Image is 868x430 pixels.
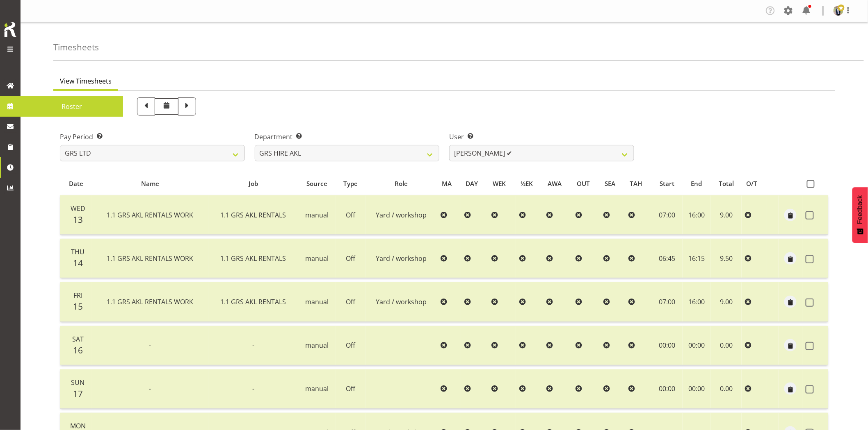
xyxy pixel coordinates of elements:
[336,369,365,409] td: Off
[2,20,18,38] img: Rosterit icon logo
[107,297,193,306] span: 1.1 GRS AKL RENTALS WORK
[73,301,83,312] span: 15
[336,326,365,365] td: Off
[548,179,562,188] span: AWA
[711,282,742,321] td: 9.00
[711,195,742,235] td: 9.00
[395,179,408,188] span: Role
[307,179,328,188] span: Source
[149,384,151,393] span: -
[442,179,452,188] span: MA
[252,384,254,393] span: -
[220,297,286,306] span: 1.1 GRS AKL RENTALS
[21,96,123,117] a: Roster
[683,282,711,321] td: 16:00
[336,239,365,278] td: Off
[149,341,151,350] span: -
[336,195,365,235] td: Off
[652,282,682,321] td: 07:00
[71,378,85,387] span: Sun
[577,179,590,188] span: OUT
[306,210,329,220] span: manual
[60,132,245,142] label: Pay Period
[711,369,742,409] td: 0.00
[336,282,365,321] td: Off
[53,43,99,52] h4: Timesheets
[834,6,843,16] img: kelepi-pauuadf51ac2b38380d4c50de8760bb396c3.png
[306,341,329,350] span: manual
[376,297,427,306] span: Yard / workshop
[107,210,193,220] span: 1.1 GRS AKL RENTALS WORK
[605,179,616,188] span: SEA
[711,326,742,365] td: 0.00
[449,132,634,142] label: User
[521,179,533,188] span: ½EK
[255,132,440,142] label: Department
[652,326,682,365] td: 00:00
[71,247,85,256] span: Thu
[25,100,119,113] span: Roster
[306,254,329,263] span: manual
[652,239,682,278] td: 06:45
[746,179,757,188] span: O/T
[630,179,642,188] span: TAH
[73,291,82,300] span: Fri
[376,210,427,220] span: Yard / workshop
[107,254,193,263] span: 1.1 GRS AKL RENTALS WORK
[683,239,711,278] td: 16:15
[857,195,864,224] span: Feedback
[73,214,83,225] span: 13
[220,254,286,263] span: 1.1 GRS AKL RENTALS
[652,195,682,235] td: 07:00
[376,254,427,263] span: Yard / workshop
[493,179,506,188] span: WEK
[220,210,286,220] span: 1.1 GRS AKL RENTALS
[71,204,85,213] span: Wed
[252,341,254,350] span: -
[344,179,358,188] span: Type
[60,76,112,86] span: View Timesheets
[719,179,734,188] span: Total
[73,388,83,399] span: 17
[660,179,675,188] span: Start
[683,369,711,409] td: 00:00
[141,179,159,188] span: Name
[711,239,742,278] td: 9.50
[249,179,258,188] span: Job
[73,257,83,269] span: 14
[69,179,83,188] span: Date
[306,297,329,306] span: manual
[466,179,478,188] span: DAY
[652,369,682,409] td: 00:00
[72,335,84,344] span: Sat
[683,195,711,235] td: 16:00
[73,344,83,356] span: 16
[306,384,329,393] span: manual
[691,179,702,188] span: End
[852,187,868,243] button: Feedback - Show survey
[683,326,711,365] td: 00:00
